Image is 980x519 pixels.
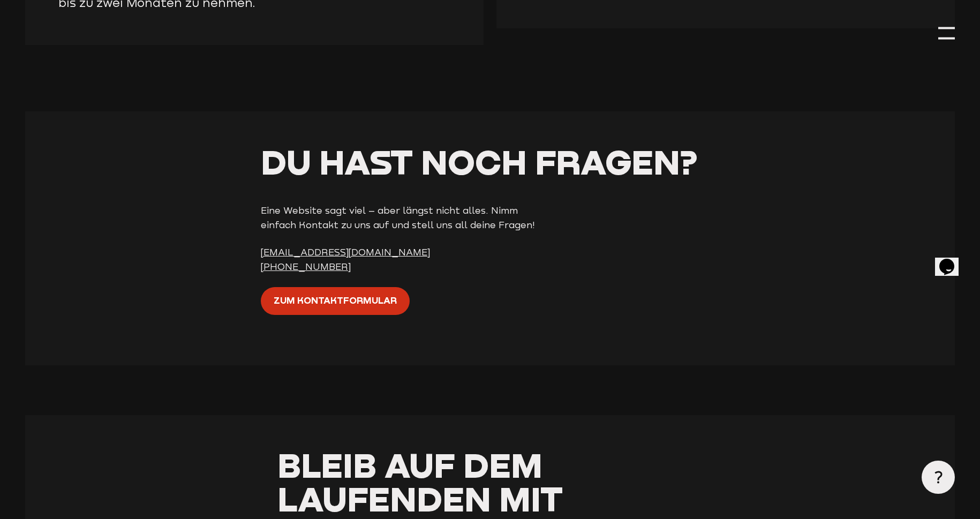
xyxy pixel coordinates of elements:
[935,244,969,276] iframe: chat widget
[261,287,410,315] a: Zum Kontaktformular
[535,141,698,182] span: Fragen?
[261,204,555,233] p: Eine Website sagt viel – aber längst nicht alles. Nimm einfach Kontakt zu uns auf und stell uns a...
[261,141,527,182] span: Du hast noch
[261,261,351,272] a: [PHONE_NUMBER]
[261,247,430,258] a: [EMAIL_ADDRESS][DOMAIN_NAME]
[274,293,397,307] span: Zum Kontaktformular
